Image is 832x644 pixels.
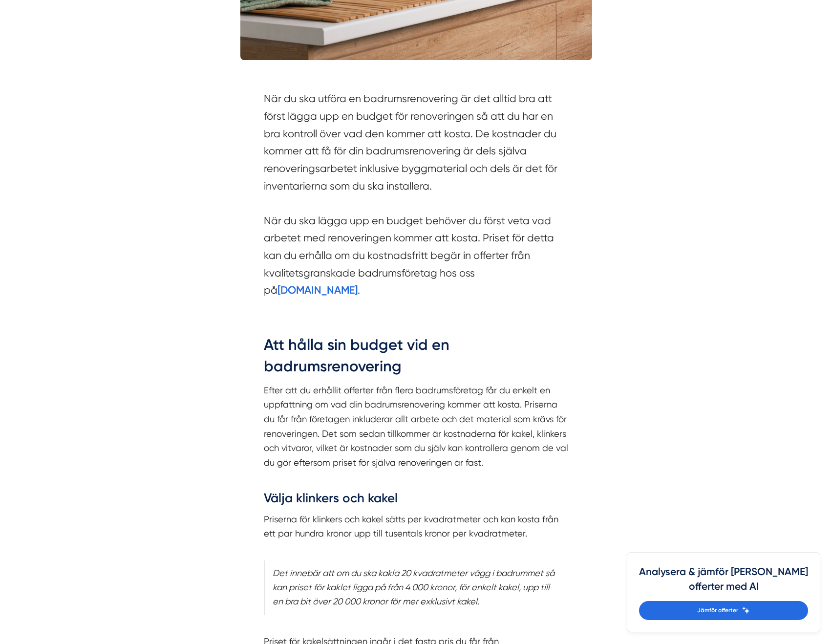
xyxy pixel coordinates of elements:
[277,284,358,296] a: [DOMAIN_NAME]
[697,606,738,615] span: Jämför offerter
[264,490,569,512] h3: Välja klinkers och kakel
[264,383,569,485] p: Efter att du erhållit offerter från flera badrumsföretag får du enkelt en uppfattning om vad din ...
[264,560,569,615] blockquote: Det innebär att om du ska kakla 20 kvadratmeter vägg i badrummet så kan priset för kaklet ligga p...
[264,90,569,304] section: När du ska utföra en badrumsrenovering är det alltid bra att först lägga upp en budget för renove...
[639,564,808,601] h4: Analysera & jämför [PERSON_NAME] offerter med AI
[264,512,569,556] p: Priserna för klinkers och kakel sätts per kvadratmeter och kan kosta från ett par hundra kronor u...
[639,601,808,620] a: Jämför offerter
[277,284,358,297] strong: [DOMAIN_NAME]
[264,334,569,383] h2: Att hålla sin budget vid en badrumsrenovering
